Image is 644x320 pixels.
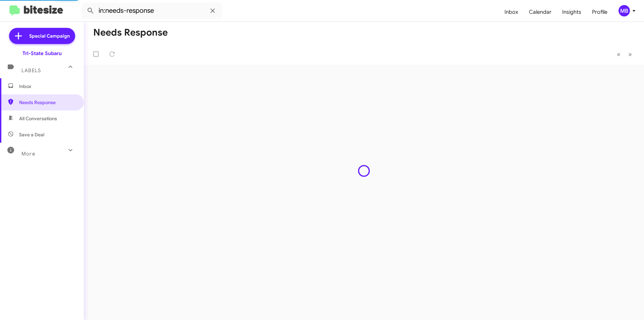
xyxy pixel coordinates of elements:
span: All Conversations [19,115,57,122]
a: Insights [557,2,587,22]
span: » [628,50,632,58]
span: Labels [21,67,41,74]
h1: Needs Response [93,27,168,38]
span: Save a Deal [19,131,44,138]
span: More [21,151,35,157]
button: MB [613,5,637,16]
button: Previous [613,47,625,61]
a: Calendar [524,2,557,22]
a: Special Campaign [9,28,75,44]
nav: Page navigation example [613,47,636,61]
span: « [617,50,621,58]
input: Search [81,3,222,19]
span: Inbox [19,83,76,90]
div: Tri-State Subaru [22,50,62,57]
div: MB [619,5,630,16]
a: Inbox [499,2,524,22]
button: Next [624,47,636,61]
span: Needs Response [19,99,76,106]
span: Special Campaign [29,33,70,39]
a: Profile [587,2,613,22]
